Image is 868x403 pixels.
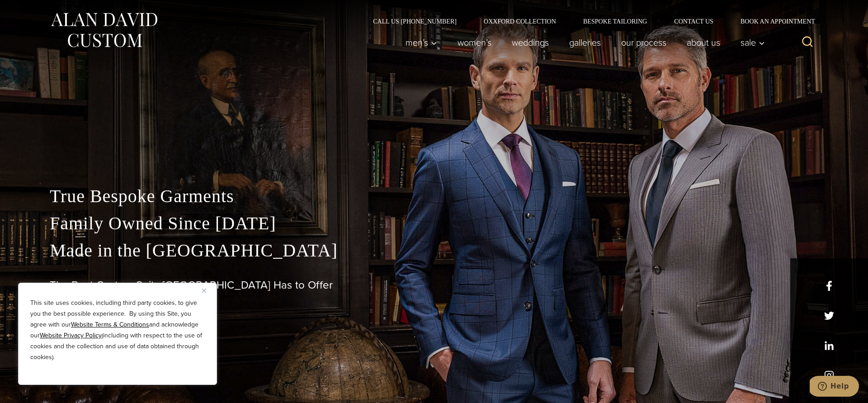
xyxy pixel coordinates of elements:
a: Galleries [559,33,611,52]
a: Website Terms & Conditions [71,320,149,329]
a: Bespoke Tailoring [570,18,660,24]
a: Oxxford Collection [470,18,570,24]
a: About Us [677,33,731,52]
a: Women’s [448,33,502,52]
a: Our Process [611,33,677,52]
a: Website Privacy Policy [40,331,102,340]
a: instagram [824,370,834,380]
a: weddings [502,33,559,52]
a: Book an Appointment [727,18,818,24]
a: x/twitter [824,311,834,321]
p: True Bespoke Garments Family Owned Since [DATE] Made in the [GEOGRAPHIC_DATA] [50,183,818,264]
img: Close [202,289,206,293]
button: Men’s sub menu toggle [396,33,448,52]
a: Call Us [PHONE_NUMBER] [359,18,470,24]
a: linkedin [824,341,834,351]
h1: The Best Custom Suits [GEOGRAPHIC_DATA] Has to Offer [50,279,818,292]
button: Close [202,285,213,296]
nav: Secondary Navigation [359,18,818,24]
iframe: Opens a widget where you can chat to one of our agents [810,376,859,398]
nav: Primary Navigation [396,33,770,52]
a: facebook [824,281,834,291]
button: View Search Form [797,32,818,53]
a: Contact Us [660,18,727,24]
p: This site uses cookies, including third party cookies, to give you the best possible experience. ... [30,298,205,363]
img: Alan David Custom [50,10,158,50]
button: Sale sub menu toggle [731,33,770,52]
